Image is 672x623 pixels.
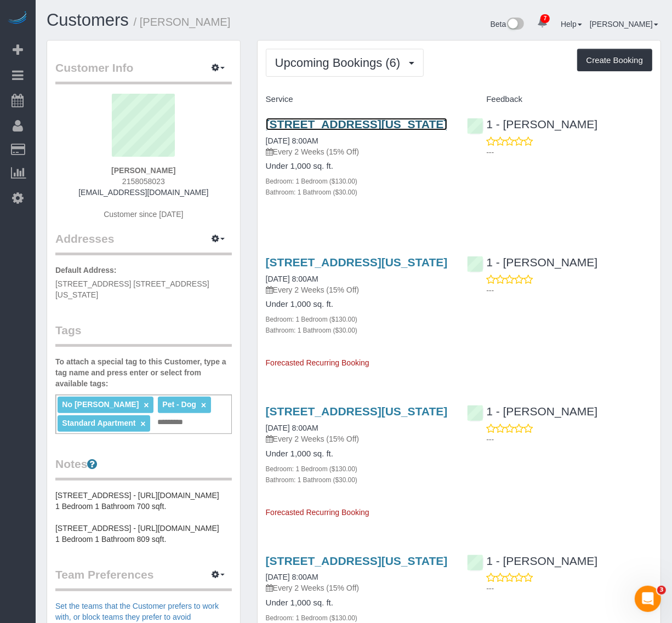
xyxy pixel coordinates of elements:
small: Bedroom: 1 Bedroom ($130.00) [266,178,357,185]
a: [DATE] 8:00AM [266,424,318,432]
legend: Team Preferences [55,567,232,591]
p: Every 2 Weeks (15% Off) [266,284,451,295]
span: Customer since [DATE] [104,210,183,219]
a: 1 - [PERSON_NAME] [467,256,597,268]
p: --- [486,583,652,594]
p: --- [486,147,652,158]
p: --- [486,434,652,445]
a: [STREET_ADDRESS][US_STATE] [266,256,448,268]
a: [STREET_ADDRESS][US_STATE] [266,405,448,418]
a: × [144,401,149,410]
h4: Under 1,000 sq. ft. [266,300,451,309]
small: Bathroom: 1 Bathroom ($30.00) [266,327,357,334]
span: Forecasted Recurring Booking [266,508,369,517]
span: 7 [540,14,550,23]
h4: Feedback [467,95,652,104]
button: Upcoming Bookings (6) [266,49,424,77]
a: [DATE] 8:00AM [266,573,318,581]
legend: Customer Info [55,60,232,84]
label: To attach a special tag to this Customer, type a tag name and press enter or select from availabl... [55,356,232,389]
iframe: Intercom live chat [635,586,661,612]
a: Beta [491,20,525,28]
a: [STREET_ADDRESS][US_STATE] [266,555,448,567]
legend: Notes [55,456,232,481]
a: Customers [47,10,129,30]
h4: Under 1,000 sq. ft. [266,162,451,171]
a: Set the teams that the Customer prefers to work with, or block teams they prefer to avoid [55,602,219,621]
span: Pet - Dog [162,400,196,409]
a: [STREET_ADDRESS][US_STATE] [266,118,448,130]
small: Bathroom: 1 Bathroom ($30.00) [266,188,357,196]
p: Every 2 Weeks (15% Off) [266,582,451,593]
h4: Under 1,000 sq. ft. [266,449,451,459]
p: --- [486,285,652,296]
a: [DATE] 8:00AM [266,136,318,145]
img: Automaid Logo [7,11,29,26]
span: No [PERSON_NAME] [62,400,139,409]
h4: Under 1,000 sq. ft. [266,598,451,608]
button: Create Booking [577,49,652,72]
a: [EMAIL_ADDRESS][DOMAIN_NAME] [78,188,208,197]
a: 7 [532,11,553,35]
a: × [201,401,206,410]
a: [DATE] 8:00AM [266,275,318,283]
pre: [STREET_ADDRESS] - [URL][DOMAIN_NAME] 1 Bedroom 1 Bathroom 700 sqft. [STREET_ADDRESS] - [URL][DOM... [55,490,232,545]
small: Bedroom: 1 Bedroom ($130.00) [266,316,357,323]
span: Upcoming Bookings (6) [275,56,406,70]
small: / [PERSON_NAME] [134,16,231,28]
p: Every 2 Weeks (15% Off) [266,433,451,444]
span: 2158058023 [122,177,165,186]
span: Forecasted Recurring Booking [266,358,369,367]
small: Bedroom: 1 Bedroom ($130.00) [266,614,357,622]
strong: [PERSON_NAME] [111,166,175,175]
span: 3 [657,586,666,595]
a: × [140,419,145,428]
small: Bedroom: 1 Bedroom ($130.00) [266,465,357,473]
a: 1 - [PERSON_NAME] [467,555,597,567]
a: 1 - [PERSON_NAME] [467,118,597,130]
a: 1 - [PERSON_NAME] [467,405,597,418]
label: Default Address: [55,265,117,276]
span: [STREET_ADDRESS] [STREET_ADDRESS][US_STATE] [55,279,209,299]
p: Every 2 Weeks (15% Off) [266,146,451,157]
a: Help [561,20,582,28]
legend: Tags [55,322,232,347]
h4: Service [266,95,451,104]
img: New interface [506,18,524,32]
span: Standard Apartment [62,419,135,427]
a: [PERSON_NAME] [590,20,658,28]
small: Bathroom: 1 Bathroom ($30.00) [266,476,357,484]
